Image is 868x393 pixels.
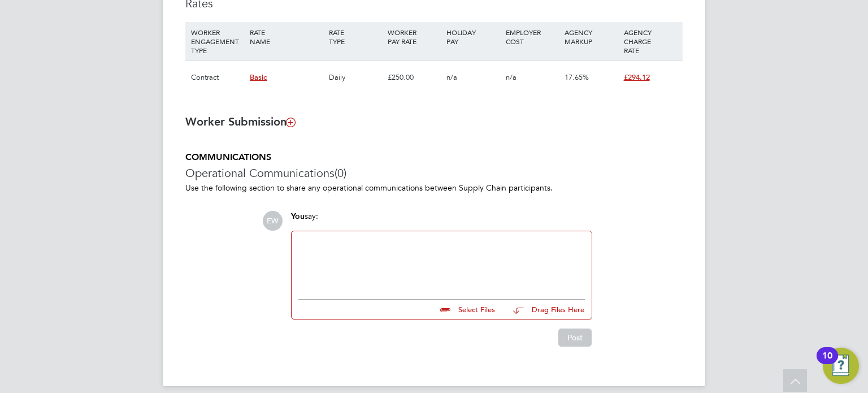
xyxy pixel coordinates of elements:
div: EMPLOYER COST [503,22,562,51]
div: Daily [326,61,385,94]
span: Basic [250,72,267,82]
h3: Operational Communications [185,166,683,180]
div: say: [291,211,592,231]
span: (0) [335,166,346,180]
div: WORKER PAY RATE [385,22,444,51]
div: WORKER ENGAGEMENT TYPE [188,22,247,61]
button: Open Resource Center, 10 new notifications [823,348,859,384]
span: 17.65% [565,72,589,82]
div: RATE TYPE [326,22,385,51]
div: AGENCY CHARGE RATE [621,22,680,61]
p: Use the following section to share any operational communications between Supply Chain participants. [185,183,683,193]
div: £250.00 [385,61,444,94]
b: Worker Submission [185,115,295,128]
div: HOLIDAY PAY [444,22,502,51]
span: n/a [446,72,457,82]
span: You [291,211,305,221]
button: Post [558,329,592,347]
span: EW [263,211,283,231]
div: RATE NAME [247,22,325,51]
h5: COMMUNICATIONS [185,152,683,163]
span: £294.12 [624,72,650,82]
div: AGENCY MARKUP [562,22,620,51]
span: n/a [506,72,517,82]
div: 10 [822,356,832,370]
button: Drag Files Here [504,298,585,322]
div: Contract [188,61,247,94]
